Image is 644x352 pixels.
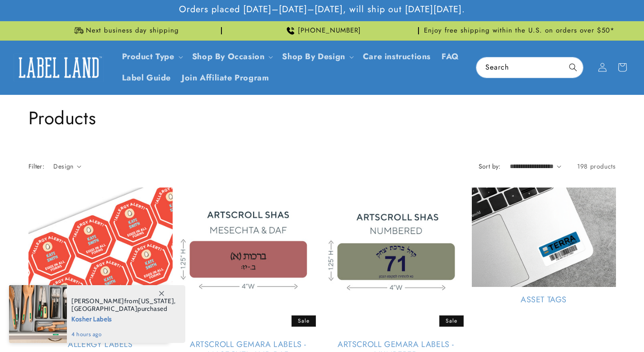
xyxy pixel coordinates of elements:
span: from , purchased [71,297,176,313]
span: [PERSON_NAME] [71,297,124,305]
span: FAQ [442,52,459,62]
a: Product Type [122,51,174,62]
span: Enjoy free shipping within the U.S. on orders over $50* [424,26,615,35]
a: FAQ [436,46,465,67]
summary: Shop By Design [277,46,357,67]
summary: Design (0 selected) [53,162,81,171]
a: Allergy Labels [28,339,173,350]
a: Join Affiliate Program [176,67,274,89]
a: Shop By Design [282,51,345,62]
div: Announcement [226,21,419,40]
summary: Product Type [117,46,187,67]
span: Kosher Labels [71,313,176,324]
span: Next business day shipping [86,26,179,35]
a: Care instructions [357,46,436,67]
span: Design [53,162,73,171]
span: Care instructions [363,52,431,62]
div: Announcement [28,21,222,40]
h1: Products [28,106,616,130]
span: [US_STATE] [138,297,174,305]
span: Shop By Occasion [192,52,265,62]
h2: Filter: [28,162,45,171]
label: Sort by: [479,162,501,171]
a: Label Land [10,50,108,85]
span: [PHONE_NUMBER] [298,26,361,35]
summary: Shop By Occasion [187,46,277,67]
a: Asset Tags [472,295,616,305]
button: Search [563,57,583,77]
span: 4 hours ago [71,330,176,338]
span: Orders placed [DATE]–[DATE]–[DATE], will ship out [DATE][DATE]. [179,4,465,15]
a: Label Guide [117,67,177,89]
span: 198 products [577,162,616,171]
span: Join Affiliate Program [182,73,269,83]
span: [GEOGRAPHIC_DATA] [71,305,137,313]
img: Label Land [14,53,104,81]
div: Announcement [423,21,616,40]
span: Label Guide [122,73,171,83]
iframe: Gorgias Floating Chat [454,310,635,343]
